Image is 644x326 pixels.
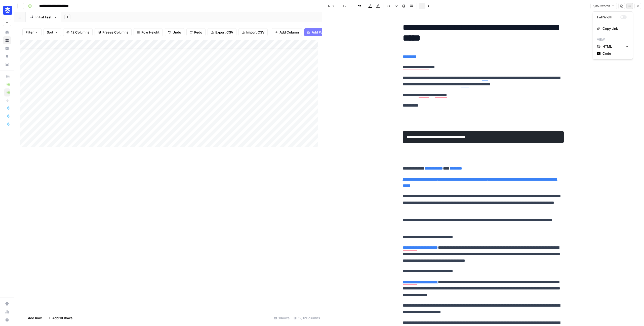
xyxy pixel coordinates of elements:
span: Add Power Agent [312,30,339,35]
a: Opportunities [3,52,11,60]
div: 12/12 Columns [292,314,322,322]
a: Usage [3,308,11,316]
a: Browse [3,36,11,44]
button: Row Height [134,28,163,36]
span: Export CSV [215,30,233,35]
span: Undo [173,30,181,35]
span: Add 10 Rows [52,315,72,320]
span: Redo [194,30,202,35]
span: Row Height [141,30,159,35]
button: Undo [165,28,184,36]
button: Import CSV [238,28,268,36]
button: Redo [186,28,206,36]
a: Insights [3,44,11,52]
span: Add Column [279,30,299,35]
button: Add 10 Rows [45,314,75,322]
span: 5,359 words [593,4,610,8]
button: Workspace: Buffer [3,4,11,17]
span: Freeze Columns [102,30,128,35]
a: Your Data [3,60,11,69]
button: Add Column [272,28,302,36]
a: Settings [3,300,11,308]
span: Code [602,51,627,56]
button: Add Power Agent [304,28,342,36]
div: Initial Test [35,15,52,20]
button: 5,359 words [590,3,617,9]
span: Import CSV [246,30,264,35]
div: 11 Rows [272,314,292,322]
span: 12 Columns [71,30,89,35]
span: Sort [47,30,53,35]
p: View [595,36,631,43]
button: Export CSV [208,28,236,36]
img: Buffer Logo [3,6,12,15]
span: Copy Link [602,26,627,31]
div: Full Width [597,15,620,20]
button: Help + Support [3,316,11,324]
button: Freeze Columns [95,28,132,36]
span: Filter [26,30,34,35]
button: Filter [22,28,42,36]
a: Home [3,28,11,36]
button: 12 Columns [63,28,93,36]
a: Initial Test [26,12,61,22]
span: Add Row [28,315,42,320]
button: Sort [44,28,61,36]
button: Add Row [20,314,45,322]
span: HTML [602,44,622,49]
